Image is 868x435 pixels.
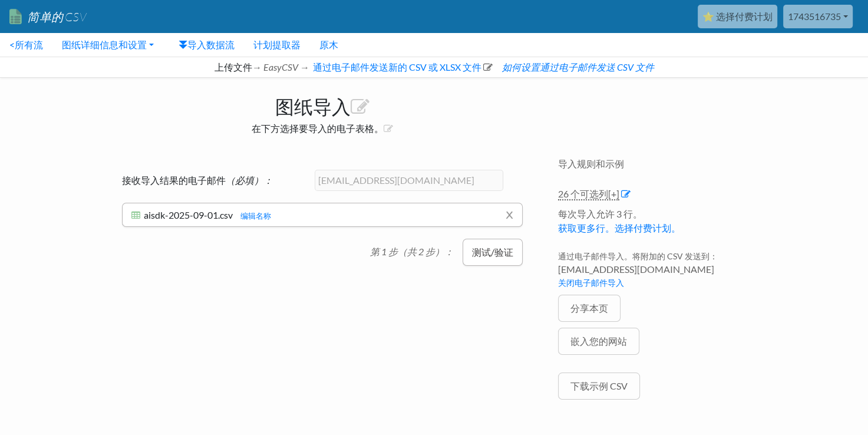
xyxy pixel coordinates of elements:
[311,61,492,72] a: 通过电子邮件发送新的 CSV 或 XLSX 文件
[214,61,309,72] font: 上传文件
[187,39,235,50] font: 导入数据流
[558,188,619,200] a: 26 个可选列[+]
[558,251,718,261] font: 通过电子邮件导入。将附加的 CSV 发送到：
[9,5,87,29] a: 简单的CSV
[315,170,503,191] input: example@gmail.com
[64,9,87,24] span: CSV
[310,33,348,57] a: 原木
[608,188,619,199] span: [+]
[244,33,310,57] a: 计划提取器
[558,262,758,276] span: [EMAIL_ADDRESS][DOMAIN_NAME]
[122,173,311,187] label: 接收导入结果的电子邮件
[558,158,758,169] h4: 导入规则和示例
[558,328,639,355] a: 嵌入您的网站
[370,239,463,259] p: 第 1 步（共 2 步）：
[275,95,351,118] font: 图纸导入
[558,222,681,233] a: 获取更多行。选择付费计划。
[558,295,621,322] a: 分享本页
[783,5,853,28] a: 1743516735
[52,33,163,57] a: 图纸详细信息和设置
[558,373,640,400] a: 下载示例 CSV
[558,278,624,288] a: 关闭电子邮件导入
[558,208,681,233] font: 每次导入允许 3 行。
[500,61,654,72] a: 如何设置通过电子邮件发送 CSV 文件
[698,5,777,28] a: ⭐ 选择付费计划
[252,61,309,72] i: → EasyCSV →
[463,239,523,266] button: 测试/验证
[506,203,513,226] a: x
[144,209,233,220] span: aisdk-2025-09-01.csv
[252,123,384,134] font: 在下方选择要导入的电子表格。
[226,174,273,186] i: （必填）：
[169,33,244,57] a: 导入数据流
[235,211,271,220] a: 编辑名称
[312,61,481,72] font: 通过电子邮件发送新的 CSV 或 XLSX 文件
